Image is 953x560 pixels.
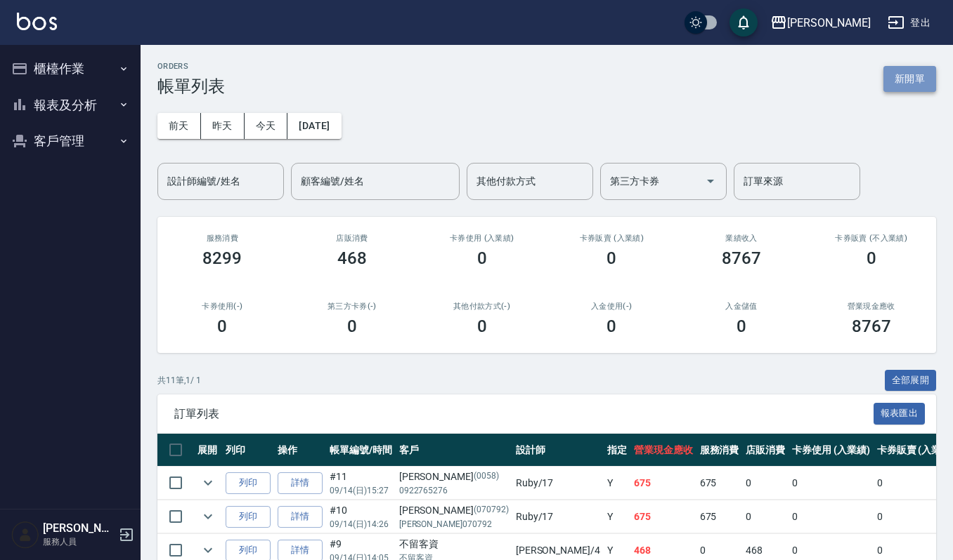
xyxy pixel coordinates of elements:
td: Ruby /17 [512,500,604,533]
td: #11 [326,467,396,500]
p: (0058) [474,469,499,484]
h2: 卡券販賣 (不入業績) [823,234,919,243]
h2: 入金使用(-) [564,302,660,311]
div: [PERSON_NAME] [399,503,509,518]
h2: 卡券使用(-) [174,302,271,311]
td: 0 [742,500,789,533]
p: 共 11 筆, 1 / 1 [157,374,201,387]
h3: 0 [607,248,616,268]
h2: 第三方卡券(-) [304,302,401,311]
p: [PERSON_NAME]070792 [399,518,509,531]
button: 列印 [226,472,271,494]
button: 全部展開 [885,370,937,392]
a: 詳情 [278,506,323,528]
button: expand row [197,506,219,527]
h3: 8767 [852,316,891,336]
h3: 0 [867,248,876,268]
td: Ruby /17 [512,467,604,500]
button: 客戶管理 [6,123,135,159]
h3: 帳單列表 [157,76,225,96]
td: 675 [630,467,696,500]
h2: ORDERS [157,62,225,71]
button: expand row [197,472,219,493]
button: 報表匯出 [874,403,926,425]
h3: 468 [337,248,367,268]
a: 新開單 [883,72,936,85]
td: 0 [742,467,789,500]
button: 今天 [245,113,288,139]
a: 詳情 [278,472,323,494]
button: 報表及分析 [6,87,135,124]
h3: 0 [477,316,487,336]
th: 操作 [274,434,326,467]
h5: [PERSON_NAME] [43,521,115,535]
td: Y [604,500,630,533]
h3: 0 [347,316,357,336]
span: 訂單列表 [174,407,874,421]
button: Open [699,170,722,192]
th: 帳單編號/時間 [326,434,396,467]
h3: 0 [477,248,487,268]
h3: 8299 [202,248,242,268]
th: 客戶 [396,434,512,467]
h3: 0 [607,316,616,336]
button: save [730,8,758,36]
p: (070792) [474,503,509,518]
td: 675 [696,500,743,533]
button: 昨天 [201,113,245,139]
button: 前天 [157,113,201,139]
a: 報表匯出 [874,406,926,420]
button: 列印 [226,506,271,528]
th: 指定 [604,434,630,467]
th: 店販消費 [742,434,789,467]
div: [PERSON_NAME] [787,14,871,32]
h3: 8767 [722,248,761,268]
p: 服務人員 [43,535,115,548]
td: 0 [789,467,874,500]
th: 設計師 [512,434,604,467]
h3: 0 [217,316,227,336]
h2: 卡券使用 (入業績) [434,234,530,243]
h2: 業績收入 [694,234,790,243]
th: 列印 [222,434,274,467]
button: [PERSON_NAME] [765,8,876,37]
button: [DATE] [287,113,341,139]
button: 登出 [882,10,936,36]
td: Y [604,467,630,500]
h2: 店販消費 [304,234,401,243]
h3: 0 [737,316,746,336]
h2: 入金儲值 [694,302,790,311]
th: 營業現金應收 [630,434,696,467]
h2: 卡券販賣 (入業績) [564,234,660,243]
td: 0 [789,500,874,533]
td: 675 [696,467,743,500]
td: #10 [326,500,396,533]
h2: 營業現金應收 [823,302,919,311]
button: 新開單 [883,66,936,92]
img: Logo [17,13,57,30]
h2: 其他付款方式(-) [434,302,530,311]
p: 09/14 (日) 14:26 [330,518,392,531]
button: 櫃檯作業 [6,51,135,87]
td: 675 [630,500,696,533]
p: 09/14 (日) 15:27 [330,484,392,497]
div: [PERSON_NAME] [399,469,509,484]
th: 展開 [194,434,222,467]
img: Person [11,521,39,549]
p: 0922765276 [399,484,509,497]
h3: 服務消費 [174,234,271,243]
th: 服務消費 [696,434,743,467]
div: 不留客資 [399,537,509,552]
th: 卡券使用 (入業績) [789,434,874,467]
